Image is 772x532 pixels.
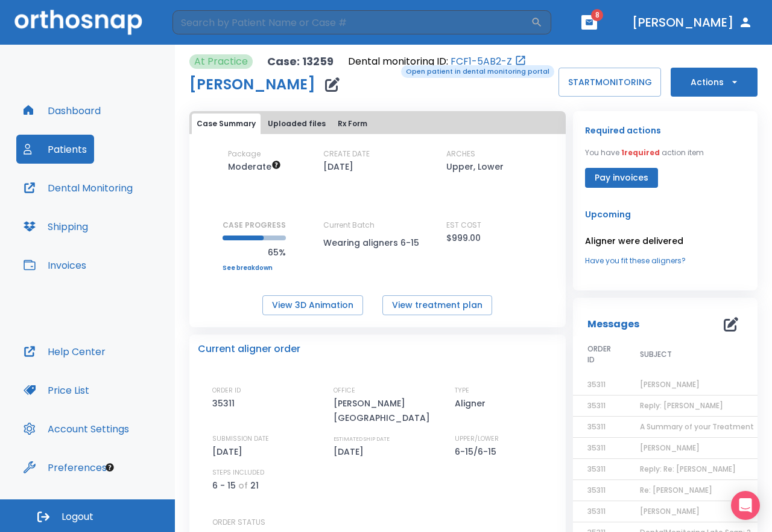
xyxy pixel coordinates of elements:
p: 6-15/6-15 [455,444,501,459]
p: ESTIMATED SHIP DATE [334,434,390,444]
button: Patients [16,135,94,164]
span: [PERSON_NAME] [640,443,700,453]
p: Messages [587,317,639,332]
p: STEPS INCLUDED [212,467,264,478]
p: Package [228,149,261,159]
button: Actions [671,68,758,97]
button: Preferences [16,453,114,482]
p: [DATE] [334,444,368,459]
span: Up to 20 Steps (40 aligners) [228,161,281,173]
span: 35311 [587,443,606,453]
a: FCF1-5AB2-Z [451,54,512,69]
span: 35311 [587,485,606,495]
p: CREATE DATE [323,149,370,159]
span: Reply: [PERSON_NAME] [640,400,723,411]
p: ARCHES [446,149,475,159]
div: Open patient in dental monitoring portal [348,54,527,69]
button: Account Settings [16,414,136,443]
p: TYPE [455,385,469,396]
span: Reply: Re: [PERSON_NAME] [640,464,736,474]
p: ORDER STATUS [212,517,557,528]
div: Tooltip anchor [104,462,115,473]
button: Dashboard [16,96,108,125]
button: STARTMONITORING [558,68,661,97]
p: Aligner [455,396,490,411]
button: Rx Form [333,114,372,134]
button: View treatment plan [382,295,492,315]
p: 6 - 15 [212,478,236,493]
p: SUBMISSION DATE [212,434,269,444]
button: Pay invoices [585,168,658,188]
p: [PERSON_NAME][GEOGRAPHIC_DATA] [334,396,436,425]
p: At Practice [194,54,248,69]
p: [DATE] [323,159,353,174]
button: Dental Monitoring [16,173,140,202]
button: [PERSON_NAME] [627,11,758,33]
button: Uploaded files [263,114,331,134]
button: Help Center [16,337,113,366]
p: EST COST [446,220,481,231]
span: 35311 [587,464,606,474]
span: SUBJECT [640,349,672,360]
p: 21 [250,478,259,493]
input: Search by Patient Name or Case # [172,10,531,34]
p: [DATE] [212,444,247,459]
span: [PERSON_NAME] [640,379,700,389]
p: Dental monitoring ID: [348,54,448,69]
p: Current aligner order [198,342,300,356]
p: of [238,478,248,493]
span: Logout [62,510,93,524]
p: 65% [223,245,286,260]
div: tabs [192,114,563,134]
span: 1 required [621,147,660,158]
p: OFFICE [334,385,355,396]
img: Orthosnap [14,10,142,34]
p: Upcoming [585,207,745,222]
p: Upper, Lower [446,159,504,174]
button: Case Summary [192,114,261,134]
a: See breakdown [223,264,286,272]
p: UPPER/LOWER [455,434,499,444]
span: 35311 [587,421,606,432]
span: 8 [591,9,603,21]
p: 35311 [212,396,239,411]
h1: [PERSON_NAME] [189,77,315,92]
p: $999.00 [446,231,481,245]
a: Have you fit these aligners? [585,255,745,266]
p: You have action item [585,147,704,158]
p: CASE PROGRESS [223,220,286,231]
p: Wearing aligners 6-15 [323,236,432,250]
span: Re: [PERSON_NAME] [640,485,712,495]
div: Open Intercom Messenger [731,491,760,520]
span: [PERSON_NAME] [640,506,700,516]
span: 35311 [587,379,606,389]
p: Required actions [585,123,661,138]
p: Aligner were delivered [585,234,745,248]
span: 35311 [587,506,606,516]
p: Current Batch [323,220,432,231]
button: Price List [16,376,96,405]
button: Invoices [16,251,93,280]
span: 35311 [587,400,606,411]
button: View 3D Animation [262,295,363,315]
button: Shipping [16,212,95,241]
p: ORDER ID [212,385,241,396]
span: A Summary of your Treatment [640,421,754,432]
p: Case: 13259 [267,54,334,69]
span: ORDER ID [587,344,611,365]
